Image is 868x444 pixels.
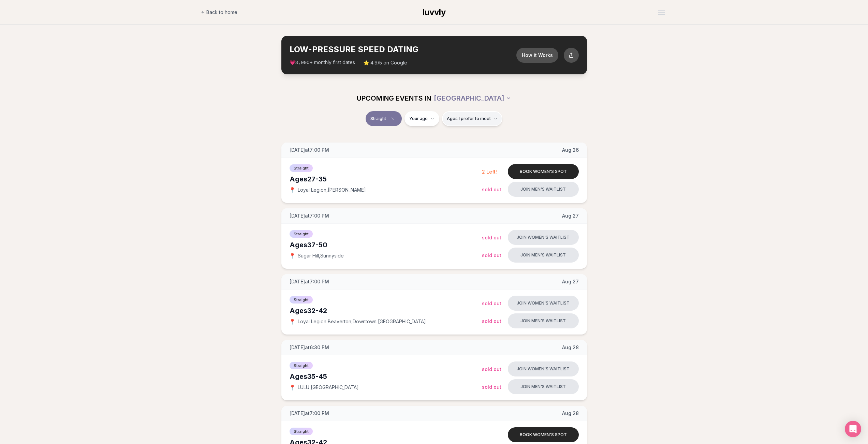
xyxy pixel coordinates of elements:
span: Aug 28 [562,410,579,417]
span: 📍 [290,187,295,193]
button: Ages I prefer to meet [442,111,502,126]
div: Ages 27-35 [290,174,482,184]
span: Aug 28 [562,344,579,351]
span: [DATE] at 7:00 PM [290,278,329,285]
button: Open menu [655,7,667,17]
span: Clear event type filter [389,115,397,123]
button: Join women's waitlist [508,296,579,311]
span: luvvly [423,7,446,17]
button: Book women's spot [508,427,579,442]
span: Loyal Legion , [PERSON_NAME] [298,187,366,193]
span: Back to home [206,9,237,16]
span: Your age [409,116,428,121]
a: Back to home [201,5,237,19]
button: Join men's waitlist [508,313,579,328]
span: [DATE] at 7:00 PM [290,410,329,417]
span: 2 Left! [482,169,497,175]
span: Aug 26 [562,147,579,153]
span: Sold Out [482,252,501,258]
div: Ages 32-42 [290,306,482,315]
a: luvvly [423,7,446,18]
span: Sold Out [482,384,501,390]
span: Sugar Hill , Sunnyside [298,252,344,259]
button: Join women's waitlist [508,361,579,376]
div: Open Intercom Messenger [845,421,861,437]
button: Join men's waitlist [508,248,579,263]
button: Join women's waitlist [508,230,579,245]
span: [DATE] at 6:30 PM [290,344,329,351]
span: Sold Out [482,318,501,324]
span: Loyal Legion Beaverton , Downtown [GEOGRAPHIC_DATA] [298,318,426,325]
span: 📍 [290,385,295,390]
span: 📍 [290,253,295,258]
span: Straight [290,428,313,435]
div: Ages 35-45 [290,372,482,381]
span: Sold Out [482,187,501,192]
div: Ages 37-50 [290,240,482,250]
span: [DATE] at 7:00 PM [290,147,329,153]
button: Join men's waitlist [508,379,579,394]
button: Book women's spot [508,164,579,179]
span: [DATE] at 7:00 PM [290,212,329,219]
span: 📍 [290,319,295,324]
span: 💗 + monthly first dates [290,59,355,66]
span: Sold Out [482,366,501,372]
button: Your age [404,111,439,126]
span: Straight [290,296,313,304]
span: Ages I prefer to meet [447,116,491,121]
button: How it Works [516,48,558,63]
button: StraightClear event type filter [366,111,402,126]
span: Sold Out [482,235,501,240]
span: Sold Out [482,300,501,306]
span: Straight [290,362,313,369]
button: [GEOGRAPHIC_DATA] [434,91,511,106]
span: ⭐ 4.9/5 on Google [363,59,407,66]
span: 3,000 [295,60,310,65]
span: UPCOMING EVENTS IN [357,93,431,103]
span: Straight [290,230,313,238]
span: Straight [290,164,313,172]
button: Join men's waitlist [508,182,579,197]
h2: LOW-PRESSURE SPEED DATING [290,44,516,55]
span: Aug 27 [562,212,579,219]
span: LULU , [GEOGRAPHIC_DATA] [298,384,359,391]
span: Aug 27 [562,278,579,285]
span: Straight [370,116,386,121]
